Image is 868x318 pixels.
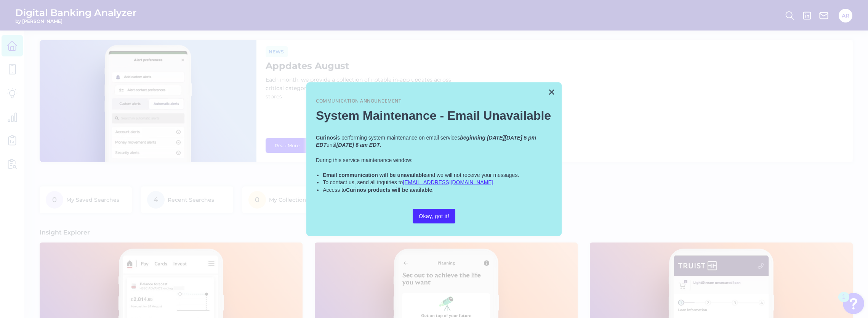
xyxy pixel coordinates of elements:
strong: Curinos [316,135,336,141]
button: Okay, got it! [413,209,455,223]
p: Communication Announcement [316,98,552,104]
span: . [380,142,381,148]
em: [DATE] 6 am EDT [336,142,380,148]
span: is performing system maintenance on email services [336,135,460,141]
span: . [432,187,434,193]
p: During this service maintenance window: [316,157,552,164]
span: To contact us, send all inquiries to [323,179,403,185]
a: [EMAIL_ADDRESS][DOMAIN_NAME] [403,179,493,185]
span: until [327,142,336,148]
strong: Email communication will be unavailable [323,172,426,178]
h2: System Maintenance - Email Unavailable [316,108,552,123]
button: Close [548,86,555,98]
span: . [493,179,495,185]
span: Access to [323,187,346,193]
span: and we will not receive your messages. [426,172,519,178]
strong: Curinos products will be available [346,187,432,193]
